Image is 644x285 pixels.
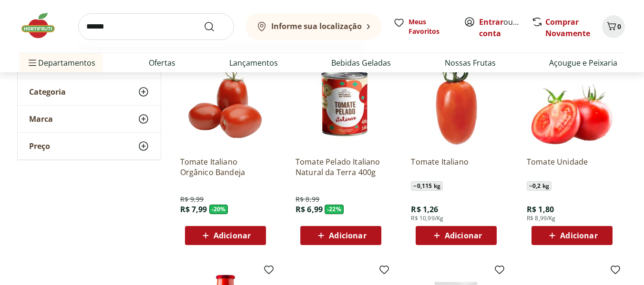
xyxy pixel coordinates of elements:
span: Preço [29,141,50,151]
b: Informe sua localização [271,21,362,31]
a: Meus Favoritos [393,17,452,36]
img: Tomate Unidade [527,59,617,149]
a: Lançamentos [229,57,278,69]
span: R$ 8,99 [296,195,319,204]
span: R$ 7,99 [180,204,207,215]
a: Ofertas [149,57,175,69]
span: Adicionar [329,232,366,239]
button: Adicionar [185,226,266,245]
a: Açougue e Peixaria [549,57,617,69]
button: Carrinho [602,15,625,38]
button: Menu [27,51,38,74]
img: Tomate Italiano [411,59,501,149]
span: - 22 % [325,205,344,214]
span: Categoria [29,87,66,97]
a: Tomate Italiano [411,157,501,177]
span: - 20 % [209,205,228,214]
a: Nossas Frutas [445,57,496,69]
span: R$ 10,99/Kg [411,215,443,222]
img: Tomate Pelado Italiano Natural da Terra 400g [296,59,386,149]
span: R$ 1,80 [527,204,554,215]
span: Departamentos [27,51,95,74]
a: Comprar Novamente [545,17,590,39]
button: Informe sua localização [245,13,382,40]
span: R$ 6,99 [296,204,323,215]
span: ~ 0,2 kg [527,181,552,191]
img: Hortifruti [19,11,67,40]
button: Categoria [18,79,161,105]
button: Submit Search [204,21,226,32]
button: Adicionar [532,226,613,245]
span: Meus Favoritos [409,17,452,36]
button: Adicionar [416,226,497,245]
span: Adicionar [445,232,482,239]
input: search [78,13,234,40]
button: Preço [18,133,161,159]
span: ~ 0,115 kg [411,181,442,191]
span: Adicionar [214,232,251,239]
a: Bebidas Geladas [331,57,391,69]
button: Marca [18,106,161,132]
a: Tomate Italiano Orgânico Bandeja [180,157,271,177]
span: R$ 8,99/Kg [527,215,556,222]
a: Entrar [479,17,503,27]
button: Adicionar [300,226,381,245]
span: Adicionar [560,232,597,239]
span: R$ 1,26 [411,204,438,215]
span: 0 [617,22,621,31]
a: Tomate Unidade [527,157,617,177]
a: Criar conta [479,17,532,39]
img: Tomate Italiano Orgânico Bandeja [180,59,271,149]
span: R$ 9,99 [180,195,204,204]
span: ou [479,16,521,39]
span: Marca [29,114,53,124]
a: Tomate Pelado Italiano Natural da Terra 400g [296,157,386,177]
